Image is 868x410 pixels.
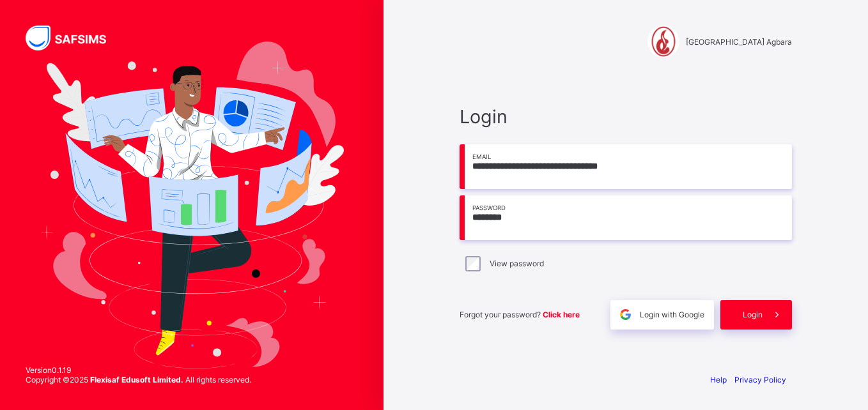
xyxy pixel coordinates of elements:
span: Login [743,310,763,319]
span: Forgot your password? [460,310,580,319]
strong: Flexisaf Edusoft Limited. [90,375,183,384]
label: View password [490,259,544,268]
span: Version 0.1.19 [26,365,251,375]
img: Hero Image [40,42,344,368]
span: Login [460,105,792,128]
img: google.396cfc9801f0270233282035f929180a.svg [618,307,633,322]
img: SAFSIMS Logo [26,26,121,50]
a: Privacy Policy [734,375,786,384]
span: [GEOGRAPHIC_DATA] Agbara [686,37,792,47]
a: Click here [543,310,580,319]
a: Help [710,375,727,384]
span: Login with Google [640,310,704,319]
span: Copyright © 2025 All rights reserved. [26,375,251,384]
